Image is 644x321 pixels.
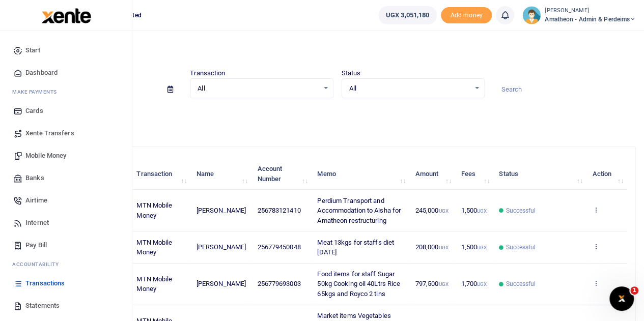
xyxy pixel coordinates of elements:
a: Statements [8,295,124,317]
span: ake Payments [17,88,57,96]
a: Airtime [8,189,124,212]
span: Start [25,45,40,55]
small: UGX [477,245,487,250]
input: Search [493,81,636,98]
li: Wallet ballance [374,6,441,24]
span: Banks [25,173,44,183]
a: profile-user [PERSON_NAME] Amatheon - Admin & Perdeims [522,6,636,24]
span: Food items for staff Sugar 50kg Cooking oil 40Ltrs Rice 65kgs and Royco 2 tins [317,270,400,298]
span: Internet [25,218,49,228]
label: Status [342,68,361,78]
span: Successful [506,206,536,215]
span: Successful [506,243,536,252]
small: UGX [438,208,448,214]
span: Amatheon - Admin & Perdeims [545,15,636,24]
span: Meat 13kgs for staffs diet [DATE] [317,239,394,256]
span: Airtime [25,195,47,206]
span: 208,000 [415,243,449,251]
span: Pay Bill [25,240,47,250]
a: Dashboard [8,62,124,84]
a: Mobile Money [8,144,124,167]
span: MTN Mobile Money [136,239,172,256]
iframe: Intercom live chat [609,286,634,311]
span: Transactions [25,278,65,288]
span: 1,500 [461,207,487,214]
span: 256783121410 [257,207,300,214]
th: Amount: activate to sort column ascending [409,158,455,190]
small: UGX [438,245,448,250]
a: Xente Transfers [8,122,124,144]
span: 1,500 [461,243,487,251]
a: logo-small logo-large logo-large [41,11,91,19]
li: Ac [8,256,124,272]
h4: Transactions [39,44,636,55]
th: Transaction: activate to sort column ascending [131,158,190,190]
li: M [8,84,124,100]
th: Fees: activate to sort column ascending [455,158,493,190]
span: [PERSON_NAME] [197,280,246,287]
span: 256779450048 [257,243,300,251]
a: UGX 3,051,180 [378,6,437,24]
img: profile-user [522,6,541,24]
span: Dashboard [25,68,58,78]
span: MTN Mobile Money [136,201,172,219]
th: Name: activate to sort column ascending [191,158,252,190]
span: Add money [441,7,492,24]
a: Cards [8,100,124,122]
a: Banks [8,167,124,189]
a: Add money [441,11,492,18]
span: Successful [506,279,536,288]
small: UGX [477,281,487,287]
img: logo-large [42,8,91,23]
span: Perdium Transport and Accommodation to Aisha for Amatheon restructuring [317,197,401,224]
span: All [349,83,470,94]
li: Toup your wallet [441,7,492,24]
th: Account Number: activate to sort column ascending [251,158,312,190]
a: Start [8,39,124,62]
label: Transaction [190,68,225,78]
span: Statements [25,301,60,311]
span: Mobile Money [25,151,66,161]
span: 256779693003 [257,280,300,287]
span: [PERSON_NAME] [197,243,246,251]
small: UGX [438,281,448,287]
a: Transactions [8,272,124,295]
span: Xente Transfers [25,128,74,138]
span: 245,000 [415,207,449,214]
span: All [198,83,318,94]
p: Download [39,110,636,121]
th: Status: activate to sort column ascending [493,158,586,190]
span: countability [20,260,59,268]
span: 1,700 [461,280,487,287]
th: Memo: activate to sort column ascending [312,158,409,190]
th: Action: activate to sort column ascending [586,158,627,190]
small: [PERSON_NAME] [545,7,636,15]
a: Internet [8,212,124,234]
a: Pay Bill [8,234,124,256]
span: UGX 3,051,180 [386,10,429,20]
span: 1 [630,286,638,295]
span: Cards [25,106,43,116]
small: UGX [477,208,487,214]
span: [PERSON_NAME] [197,207,246,214]
span: MTN Mobile Money [136,275,172,293]
span: 797,500 [415,280,449,287]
